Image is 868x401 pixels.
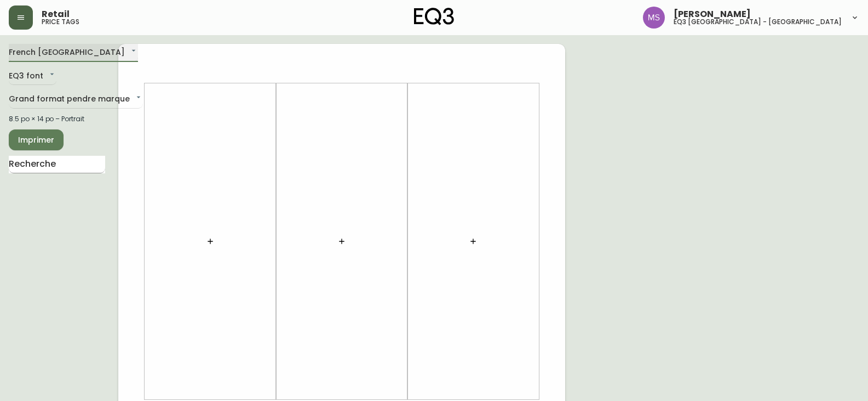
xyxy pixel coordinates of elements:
[9,129,64,150] button: Imprimer
[643,7,665,29] img: 1b6e43211f6f3cc0b0729c9049b8e7af
[42,10,70,19] span: Retail
[9,114,105,124] div: 8.5 po × 14 po – Portrait
[9,91,143,109] div: Grand format pendre marque
[18,133,55,147] span: Imprimer
[414,8,455,25] img: logo
[9,156,105,173] input: Recherche
[9,67,56,86] div: EQ3 font
[674,10,751,19] span: [PERSON_NAME]
[9,44,138,62] div: French [GEOGRAPHIC_DATA]
[674,19,842,25] h5: eq3 [GEOGRAPHIC_DATA] - [GEOGRAPHIC_DATA]
[42,19,79,25] h5: price tags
